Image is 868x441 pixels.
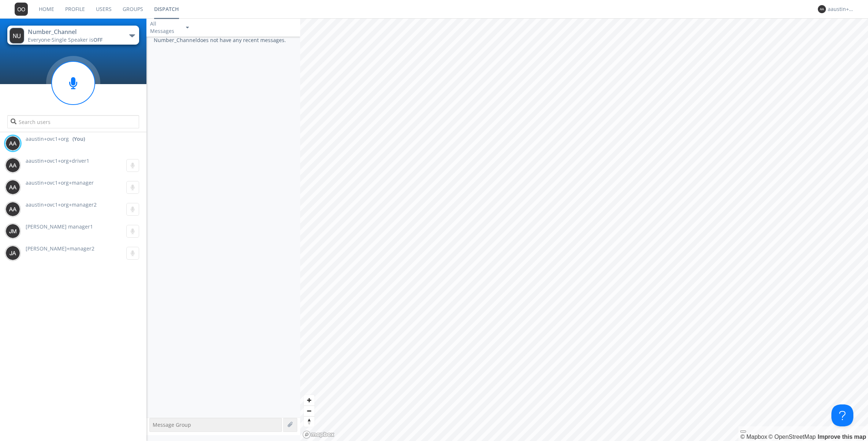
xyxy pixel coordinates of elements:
img: 373638.png [5,180,20,195]
iframe: Toggle Customer Support [831,404,853,426]
div: aaustin+ovc1+org [828,5,855,13]
img: 373638.png [5,224,20,238]
input: Search users [7,115,139,128]
span: aaustin+ovc1+org+driver1 [26,157,89,164]
span: [PERSON_NAME] manager1 [26,223,93,230]
div: Number_Channel [28,28,110,36]
span: aaustin+ovc1+org+manager [26,179,94,186]
a: Mapbox logo [302,430,335,439]
img: 373638.png [5,246,20,260]
img: 373638.png [5,158,20,173]
span: aaustin+ovc1+org [26,135,69,143]
span: Reset bearing to north [304,416,314,427]
img: 373638.png [818,5,826,13]
span: OFF [93,36,103,43]
div: Everyone · [28,36,110,44]
span: Single Speaker is [52,36,103,43]
div: All Messages [150,20,179,35]
span: [PERSON_NAME]+manager2 [26,245,94,252]
canvas: Map [300,18,868,441]
button: Number_ChannelEveryone·Single Speaker isOFF [7,26,139,45]
span: aaustin+ovc1+org+manager2 [26,201,97,208]
img: 373638.png [5,202,20,216]
button: Toggle attribution [740,430,746,433]
span: Zoom out [304,406,314,416]
button: Zoom out [304,406,314,416]
div: Number_Channel does not have any recent messages. [146,37,300,418]
button: Zoom in [304,395,314,406]
img: 373638.png [15,3,28,16]
button: Reset bearing to north [304,416,314,427]
a: Mapbox [740,434,767,440]
a: OpenStreetMap [768,434,816,440]
img: caret-down-sm.svg [186,27,189,29]
a: Map feedback [818,434,866,440]
img: 373638.png [5,136,20,151]
img: 373638.png [10,28,24,44]
div: (You) [72,135,85,143]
